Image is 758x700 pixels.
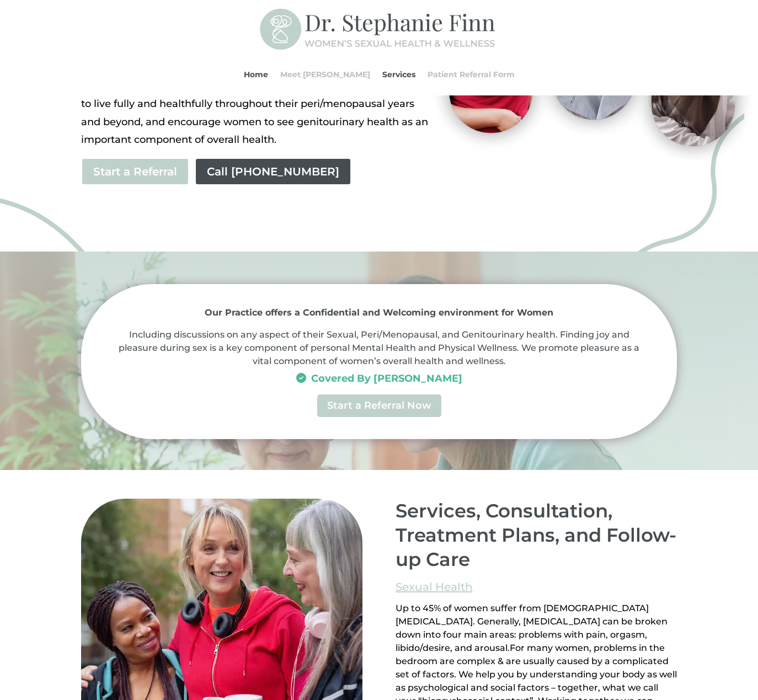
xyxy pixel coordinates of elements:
span: Up to 45% of women suffer from [DEMOGRAPHIC_DATA] [MEDICAL_DATA]. Generally, [MEDICAL_DATA] can b... [396,603,668,653]
a: Meet [PERSON_NAME] [280,54,370,95]
strong: Our Practice offers a Confidential and Welcoming environment for Women [205,307,553,318]
h3: Covered By [PERSON_NAME] [114,368,644,389]
a: Sexual Health [396,578,473,596]
a: Patient Referral Form [428,54,515,95]
a: Services [382,54,415,95]
a: Home [244,54,268,95]
a: Call [PHONE_NUMBER] [195,158,351,185]
h2: Services, Consultation, Treatment Plans, and Follow-up Care [396,499,677,578]
p: Including discussions on any aspect of their Sexual, Peri/Menopausal, and Genitourinary health. F... [114,328,644,367]
a: Start a Referral [81,158,189,185]
a: Start a Referral Now [317,394,441,417]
